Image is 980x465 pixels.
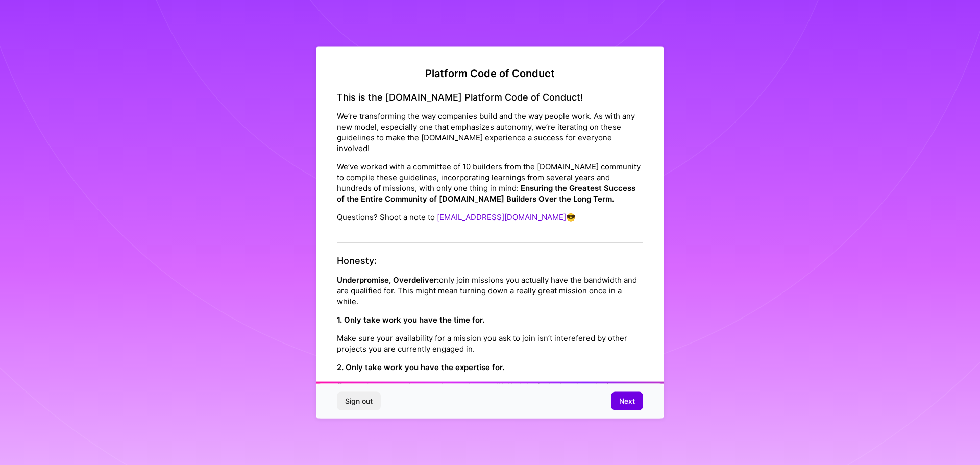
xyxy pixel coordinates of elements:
button: Sign out [337,392,381,410]
strong: Ensuring the Greatest Success of the Entire Community of [DOMAIN_NAME] Builders Over the Long Term. [337,183,635,204]
p: Companies vary on how much experience with their tech stack and product requirements they’ll expe... [337,380,643,412]
strong: Underpromise, Overdeliver: [337,275,439,284]
button: Next [611,392,643,410]
p: only join missions you actually have the bandwidth and are qualified for. This might mean turning... [337,274,643,306]
p: We’re transforming the way companies build and the way people work. As with any new model, especi... [337,111,643,154]
h2: Platform Code of Conduct [337,67,643,79]
strong: 2. Only take work you have the expertise for. [337,362,504,372]
h4: Honesty: [337,255,643,266]
strong: 1. Only take work you have the time for. [337,314,484,324]
a: [EMAIL_ADDRESS][DOMAIN_NAME] [437,212,566,222]
span: Sign out [345,396,373,406]
h4: This is the [DOMAIN_NAME] Platform Code of Conduct! [337,91,643,103]
p: We’ve worked with a committee of 10 builders from the [DOMAIN_NAME] community to compile these gu... [337,161,643,204]
p: Questions? Shoot a note to 😎 [337,212,643,223]
span: Next [619,396,635,406]
p: Make sure your availability for a mission you ask to join isn’t interefered by other projects you... [337,332,643,354]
